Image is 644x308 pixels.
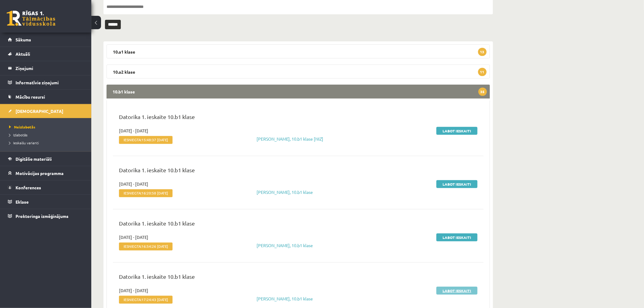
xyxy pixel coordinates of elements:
[119,113,478,124] p: Datorika 1. ieskaite 10.b1 klase
[478,48,487,56] span: 13
[16,108,63,114] span: [DEMOGRAPHIC_DATA]
[16,185,41,190] span: Konferences
[119,219,478,230] p: Datorika 1. ieskaite 10.b1 klase
[119,272,478,284] p: Datorika 1. ieskaite 10.b1 klase
[119,189,173,197] span: Iesniegta:
[16,51,30,57] span: Aktuāli
[8,152,84,166] a: Digitālie materiāli
[119,128,148,134] span: [DATE] - [DATE]
[16,213,68,219] span: Proktoringa izmēģinājums
[107,44,490,58] legend: 10.a1 klase
[8,104,84,118] a: [DEMOGRAPHIC_DATA]
[16,75,84,89] legend: Informatīvie ziņojumi
[16,199,29,205] span: Eklase
[8,61,84,75] a: Ziņojumi
[142,244,168,248] span: 16:54:26 [DATE]
[16,170,64,176] span: Motivācijas programma
[9,132,27,137] span: Izlabotās
[119,136,173,144] span: Iesniegta:
[478,88,487,96] span: 35
[16,156,52,162] span: Digitālie materiāli
[9,124,35,129] span: Neizlabotās
[16,94,45,100] span: Mācību resursi
[16,61,84,75] legend: Ziņojumi
[8,75,84,89] a: Informatīvie ziņojumi
[142,297,168,302] span: 17:24:43 [DATE]
[257,136,324,142] a: [PERSON_NAME], 10.b1 klase [NIZ]
[8,90,84,104] a: Mācību resursi
[142,138,168,142] span: 15:48:37 [DATE]
[8,180,84,194] a: Konferences
[257,296,313,301] a: [PERSON_NAME], 10.b1 klase
[257,189,313,195] a: [PERSON_NAME], 10.b1 klase
[436,180,478,188] a: Labot ieskaiti
[119,166,478,177] p: Datorika 1. ieskaite 10.b1 klase
[119,296,173,304] span: Iesniegta:
[9,132,85,138] a: Izlabotās
[8,33,84,47] a: Sākums
[119,287,148,294] span: [DATE] - [DATE]
[7,11,55,26] a: Rīgas 1. Tālmācības vidusskola
[436,127,478,135] a: Labot ieskaiti
[478,68,487,76] span: 11
[8,47,84,61] a: Aktuāli
[119,243,173,250] span: Iesniegta:
[436,287,478,295] a: Labot ieskaiti
[436,233,478,241] a: Labot ieskaiti
[16,37,31,42] span: Sākums
[8,166,84,180] a: Motivācijas programma
[142,191,168,195] span: 16:20:58 [DATE]
[9,140,85,145] a: Ieskaišu varianti
[8,209,84,223] a: Proktoringa izmēģinājums
[107,65,490,79] legend: 10.a2 klase
[119,234,148,240] span: [DATE] - [DATE]
[119,181,148,187] span: [DATE] - [DATE]
[257,243,313,248] a: [PERSON_NAME], 10.b1 klase
[9,124,85,130] a: Neizlabotās
[9,140,39,145] span: Ieskaišu varianti
[107,85,490,99] legend: 10.b1 klase
[8,195,84,209] a: Eklase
